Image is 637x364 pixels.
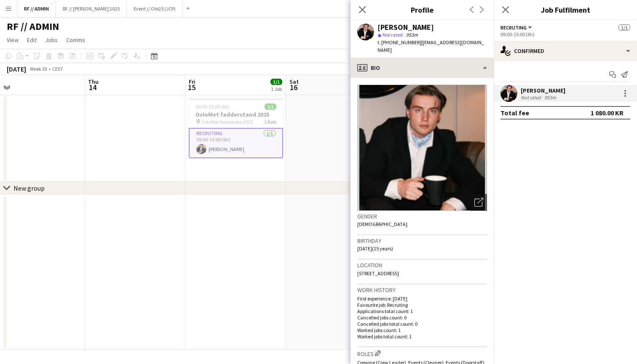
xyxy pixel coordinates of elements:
button: Event // Ole25 (JCP) [127,0,183,17]
span: Comms [66,36,85,44]
p: Worked jobs count: 1 [357,327,487,333]
div: [DATE] [7,65,26,73]
span: 15 [187,82,195,92]
span: Sat [289,78,299,85]
div: Open photos pop-in [470,194,487,211]
span: 953m [404,32,420,38]
h3: Roles [357,349,487,358]
h1: RF // ADMIN [7,20,59,33]
h3: OsloMet fadderstand 2025 [189,111,283,118]
app-card-role: Recruting1/109:00-15:00 (6h)[PERSON_NAME] [189,128,283,158]
span: View [7,36,19,44]
p: Cancelled jobs count: 0 [357,314,487,321]
h3: Gender [357,213,487,220]
p: Worked jobs total count: 1 [357,333,487,340]
div: New group [13,184,45,192]
div: 953m [543,94,558,101]
span: [DATE] (25 years) [357,245,393,252]
span: Jobs [45,36,58,44]
div: 1 Job [271,86,282,92]
span: 14 [87,82,99,92]
span: Thu [88,78,99,85]
span: Recruting [500,24,527,31]
span: 1 Role [264,119,276,125]
div: Not rated [521,94,543,101]
span: 09:00-15:00 (6h) [195,104,230,110]
div: Confirmed [494,41,637,61]
div: Bio [351,58,494,78]
p: Favourite job: Recruting [357,302,487,308]
span: 1/1 [265,104,276,110]
span: Not rated [383,32,403,38]
h3: Birthday [357,237,487,244]
span: 16 [288,82,299,92]
a: Edit [24,35,40,45]
div: [PERSON_NAME] [521,87,565,94]
span: [DEMOGRAPHIC_DATA] [357,221,407,227]
p: Cancelled jobs total count: 0 [357,321,487,327]
div: Total fee [500,109,529,117]
p: First experience: [DATE] [357,295,487,302]
span: OsloMet fadderuke 2025 [201,119,253,125]
p: Applications total count: 1 [357,308,487,314]
a: Jobs [42,35,61,45]
span: t. [PHONE_NUMBER] [377,39,421,45]
span: Edit [27,36,37,44]
button: RF // ADMIN [17,0,56,17]
span: 1/1 [618,24,630,31]
span: [STREET_ADDRESS] [357,270,399,276]
span: 1/1 [270,79,282,85]
button: RF // [PERSON_NAME] 2025 [56,0,127,17]
button: Recruting [500,24,533,31]
div: CEST [52,66,63,72]
h3: Location [357,261,487,269]
h3: Profile [351,4,494,15]
span: Week 33 [28,66,49,72]
app-job-card: 09:00-15:00 (6h)1/1OsloMet fadderstand 2025 OsloMet fadderuke 20251 RoleRecruting1/109:00-15:00 (... [189,98,283,158]
div: 09:00-15:00 (6h) [500,31,630,37]
h3: Work history [357,286,487,294]
div: 1 080.00 KR [591,109,624,117]
span: | [EMAIL_ADDRESS][DOMAIN_NAME] [377,39,484,53]
a: Comms [63,35,88,45]
h3: Job Fulfilment [494,4,637,15]
img: Crew avatar or photo [357,85,487,211]
span: Fri [189,78,195,85]
a: View [3,35,22,45]
div: [PERSON_NAME] [377,24,434,31]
